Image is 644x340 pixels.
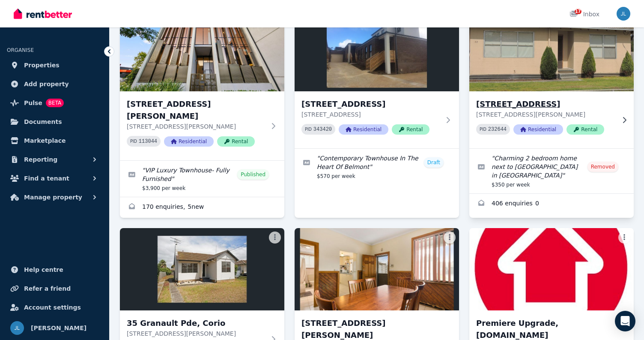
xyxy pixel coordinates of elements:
span: Help centre [24,265,63,275]
span: Rental [392,124,429,135]
small: PID [480,127,486,132]
small: PID [305,127,312,132]
span: Manage property [24,192,82,202]
button: Reporting [7,151,102,168]
span: Refer a friend [24,283,71,294]
a: Edit listing: Contemporary Townhouse In The Heart Of Belmont [295,149,459,185]
img: 35 Granault Pde, Corio [120,228,284,310]
span: Add property [24,79,69,89]
a: PulseBETA [7,94,102,111]
span: Rental [566,124,604,135]
small: PID [130,139,137,144]
button: More options [269,232,281,244]
a: Documents [7,113,102,130]
span: ORGANISE [7,47,34,53]
img: 33 Granault Parade, Corio [465,7,638,93]
span: Residential [164,136,214,147]
p: [STREET_ADDRESS][PERSON_NAME] [127,122,265,131]
img: RentBetter [14,7,72,20]
img: John Ly [10,321,24,335]
a: Edit listing: VIP Luxury Townhouse- Fully Furnished [120,161,284,197]
h3: 35 Granault Pde, Corio [127,317,265,329]
span: 17 [575,9,581,14]
span: Reporting [24,154,57,165]
div: Inbox [569,10,599,18]
img: John Ly [617,7,630,21]
a: 33 Granault Parade, Corio[STREET_ADDRESS][STREET_ADDRESS][PERSON_NAME]PID 232644ResidentialRental [469,9,634,148]
button: More options [444,232,456,244]
a: Add property [7,75,102,93]
span: Marketplace [24,135,66,146]
img: 1 Tarver St, Port Melbourne [120,9,284,91]
a: Help centre [7,261,102,278]
a: Properties [7,57,102,74]
a: Marketplace [7,132,102,149]
p: [STREET_ADDRESS][PERSON_NAME] [476,110,615,119]
span: Residential [339,124,388,135]
a: Enquiries for 1 Tarver St, Port Melbourne [120,197,284,218]
span: Rental [217,136,255,147]
a: Edit listing: Charming 2 bedroom home next to Corio Village in Geelong [469,149,634,193]
span: Pulse [24,98,42,108]
div: Open Intercom Messenger [615,311,635,331]
code: 343420 [313,126,332,132]
a: Enquiries for 33 Granault Parade, Corio [469,194,634,214]
span: Properties [24,60,60,70]
h3: [STREET_ADDRESS] [301,98,440,110]
a: Refer a friend [7,280,102,297]
span: Find a tenant [24,173,69,184]
button: More options [618,232,630,244]
p: [STREET_ADDRESS] [301,110,440,119]
h3: [STREET_ADDRESS] [476,98,615,110]
button: Find a tenant [7,170,102,187]
p: [STREET_ADDRESS][PERSON_NAME] [127,329,265,338]
a: 1 Tarver St, Port Melbourne[STREET_ADDRESS][PERSON_NAME][STREET_ADDRESS][PERSON_NAME]PID 113044Re... [120,9,284,160]
span: Documents [24,117,62,127]
span: Account settings [24,302,81,313]
img: 162 Francis St, Yarraville [295,228,459,310]
h3: [STREET_ADDRESS][PERSON_NAME] [127,98,265,122]
code: 232644 [488,126,507,132]
span: Residential [513,124,563,135]
button: Manage property [7,189,102,206]
span: BETA [46,99,64,107]
span: [PERSON_NAME] [31,323,86,333]
img: 2/27 The Avenue, Belmont [295,9,459,91]
img: Premiere Upgrade, Realestate.com.au [469,228,634,310]
code: 113044 [139,138,157,144]
a: Account settings [7,299,102,316]
a: 2/27 The Avenue, Belmont[STREET_ADDRESS][STREET_ADDRESS]PID 343420ResidentialRental [295,9,459,148]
